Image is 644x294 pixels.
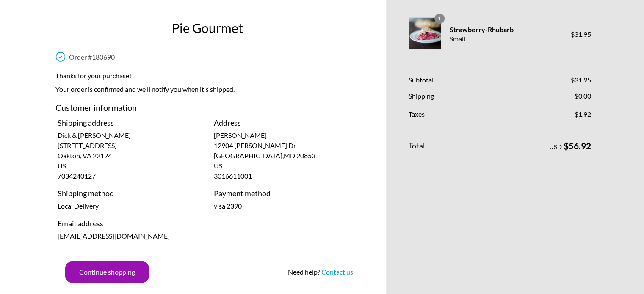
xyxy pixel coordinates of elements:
span: Dick & [PERSON_NAME] [58,131,131,139]
span: 1 [434,14,445,24]
p: Local Delivery [58,201,201,211]
span: 20853 [296,151,315,159]
h4: Shipping address [58,117,201,129]
span: Order # 180690 [69,53,115,61]
span: 22124 [93,151,112,159]
button: Continue shopping [65,261,149,283]
span: [PERSON_NAME] [214,131,267,139]
span: 7034240127 [58,172,96,180]
p: visa 2390 [214,201,357,211]
p: Your order is confirmed and we'll notify you when it's shipped. [55,84,359,98]
a: Contact us [321,268,353,276]
h4: Address [214,117,357,129]
span: US [58,162,66,170]
h4: Payment method [214,188,357,199]
h3: Customer information [55,101,359,117]
span: US [214,162,222,170]
p: [EMAIL_ADDRESS][DOMAIN_NAME] [58,231,201,241]
span: 3016611001 [214,172,252,180]
span: [GEOGRAPHIC_DATA] , MD [214,151,315,159]
h2: Thanks for your purchase! [55,71,359,84]
h4: Shipping method [58,188,201,199]
img: Strawberry-Rhubarb [409,18,441,49]
div: Need help? [288,267,353,277]
span: [STREET_ADDRESS] [58,141,117,149]
h1: Pie Gourmet [53,19,362,38]
span: Oakton , VA [58,151,112,159]
h4: Email address [58,218,201,229]
span: 12904 [PERSON_NAME] Dr [214,141,296,149]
